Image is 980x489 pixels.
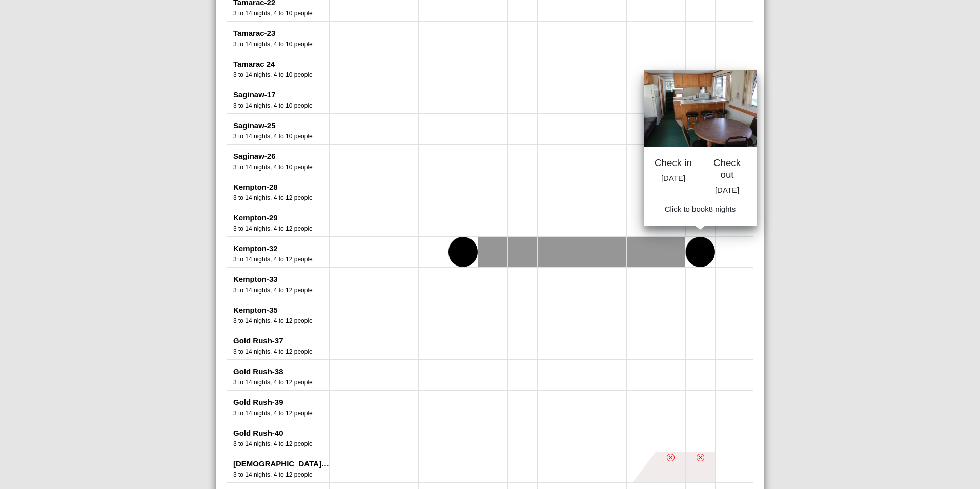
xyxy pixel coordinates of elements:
div: Kempton-29 [233,212,329,224]
div: Number of Guests [233,132,329,141]
span: 8 night [709,205,736,213]
p: [DATE] [654,173,692,185]
div: Number of Guests [233,255,329,264]
div: Number of Guests [233,286,329,295]
div: Number of Guests [233,9,329,18]
div: Click to book [654,203,746,215]
div: Number of Guests [233,162,329,172]
div: Gold Rush-39 [233,397,329,409]
div: Number of Guests [233,224,329,233]
div: Number of Guests [233,70,329,79]
h5: Check in [654,157,692,169]
div: Number of Guests [233,347,329,356]
div: [DEMOGRAPHIC_DATA] of the Lake I [233,458,329,470]
div: Number of Guests [233,101,329,110]
span: [DATE] [715,185,739,194]
svg: x circle [697,454,704,461]
div: Number of Guests [233,316,329,325]
h5: Check out [708,157,746,180]
div: Tamarac-23 [233,28,329,39]
div: Kempton-32 [233,243,329,255]
div: Number of Guests [233,193,329,202]
div: Number of Guests [233,439,329,449]
div: Kempton-33 [233,274,329,286]
span: s [732,205,736,213]
div: Saginaw-17 [233,89,329,101]
div: Gold Rush-38 [233,366,329,378]
div: Gold Rush-37 [233,335,329,347]
div: Saginaw-26 [233,151,329,162]
div: Number of Guests [233,378,329,387]
div: Number of Guests [233,39,329,49]
div: Saginaw-25 [233,120,329,132]
div: Number of Guests [233,409,329,418]
div: Kempton-35 [233,304,329,316]
svg: x circle [667,454,675,461]
div: Number of Guests [233,470,329,479]
div: Kempton-28 [233,181,329,193]
div: Tamarac 24 [233,58,329,70]
div: Gold Rush-40 [233,427,329,439]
